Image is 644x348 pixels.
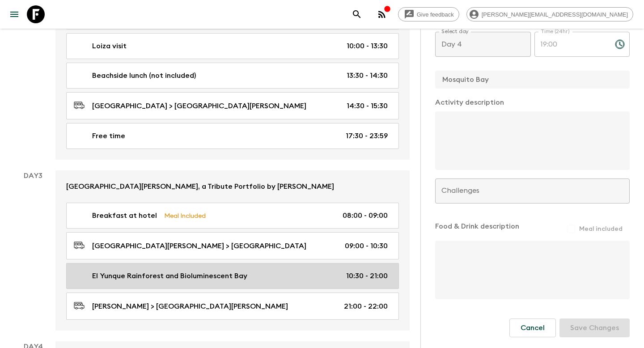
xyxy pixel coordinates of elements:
p: [GEOGRAPHIC_DATA][PERSON_NAME] > [GEOGRAPHIC_DATA] [92,241,306,251]
p: 10:30 - 21:00 [346,271,388,281]
a: Give feedback [398,7,459,21]
p: Day 3 [11,170,55,181]
a: El Yunque Rainforest and Bioluminescent Bay10:30 - 21:00 [66,263,399,289]
p: El Yunque Rainforest and Bioluminescent Bay [92,271,247,281]
a: [GEOGRAPHIC_DATA][PERSON_NAME] > [GEOGRAPHIC_DATA]09:00 - 10:30 [66,232,399,259]
span: Meal included [579,225,623,233]
p: 14:30 - 15:30 [347,101,388,111]
input: hh:mm [534,32,608,57]
label: Time (24hr) [541,28,570,35]
p: [GEOGRAPHIC_DATA][PERSON_NAME], a Tribute Portfolio by [PERSON_NAME] [66,181,334,192]
a: [GEOGRAPHIC_DATA] > [GEOGRAPHIC_DATA][PERSON_NAME]14:30 - 15:30 [66,92,399,119]
p: 17:30 - 23:59 [346,131,388,141]
a: [GEOGRAPHIC_DATA][PERSON_NAME], a Tribute Portfolio by [PERSON_NAME] [55,170,410,203]
a: Loiza visit10:00 - 13:30 [66,33,399,59]
label: Select day [441,28,469,35]
p: Food & Drink description [435,221,519,237]
a: Breakfast at hotelMeal Included08:00 - 09:00 [66,203,399,229]
p: 08:00 - 09:00 [343,210,388,221]
p: 21:00 - 22:00 [344,301,388,312]
p: Loiza visit [92,41,127,51]
p: [GEOGRAPHIC_DATA] > [GEOGRAPHIC_DATA][PERSON_NAME] [92,101,306,111]
p: 13:30 - 14:30 [347,70,388,81]
button: search adventures [348,5,366,23]
p: Free time [92,131,125,141]
span: Give feedback [412,11,459,18]
div: [PERSON_NAME][EMAIL_ADDRESS][DOMAIN_NAME] [466,7,633,21]
p: Meal Included [164,211,206,221]
button: Cancel [509,318,556,337]
a: [PERSON_NAME] > [GEOGRAPHIC_DATA][PERSON_NAME]21:00 - 22:00 [66,293,399,320]
p: Breakfast at hotel [92,210,157,221]
p: 09:00 - 10:30 [345,241,388,251]
p: 10:00 - 13:30 [347,41,388,51]
p: Activity description [435,97,630,108]
p: Beachside lunch (not included) [92,70,196,81]
button: menu [5,5,23,23]
a: Free time17:30 - 23:59 [66,123,399,149]
span: [PERSON_NAME][EMAIL_ADDRESS][DOMAIN_NAME] [477,11,633,18]
p: [PERSON_NAME] > [GEOGRAPHIC_DATA][PERSON_NAME] [92,301,288,312]
a: Beachside lunch (not included)13:30 - 14:30 [66,63,399,89]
